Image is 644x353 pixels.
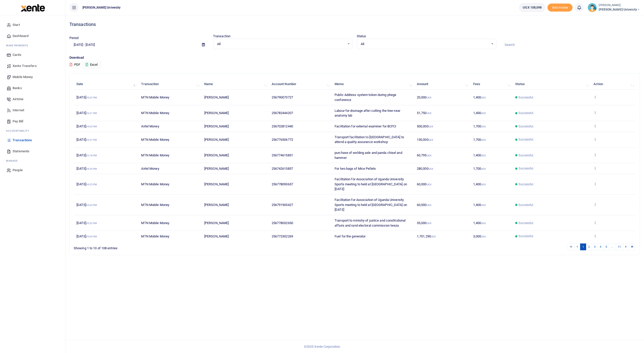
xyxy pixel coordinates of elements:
[335,177,407,191] span: Facilitation for Association of Uganda University Sports meeting to held at [GEOGRAPHIC_DATA] on ...
[141,124,159,128] span: Airtel Money
[13,22,20,27] span: Start
[9,159,18,162] span: anage
[141,182,169,186] span: MTN Mobile Money
[481,154,486,157] small: UGX
[599,3,640,8] small: [PERSON_NAME]
[4,19,61,30] a: Start
[272,234,293,238] span: 256772302269
[13,138,32,143] span: Transactions
[74,79,138,90] th: Date: activate to sort column descending
[204,111,229,115] span: [PERSON_NAME]
[603,243,609,250] a: 5
[4,60,61,72] a: Xente Transfers
[21,4,45,12] img: logo-large
[335,167,376,170] span: For two bags of Mice Pellets
[335,151,402,160] span: purchase of welding axle and panda chisel and hammer
[69,60,80,69] button: PDF
[591,79,636,90] th: Action: activate to sort column ascending
[481,204,486,206] small: UGX
[86,235,97,238] small: 05:09 PM
[76,111,97,115] span: [DATE]
[141,95,169,99] span: MTN Mobile Money
[481,112,486,115] small: UGX
[523,5,542,10] span: UGX 108,098
[138,79,202,90] th: Transaction: activate to sort column ascending
[272,153,293,157] span: 256774615851
[4,135,61,146] a: Transactions
[141,167,159,170] span: Airtel Money
[76,221,97,225] span: [DATE]
[86,138,97,141] small: 03:37 PM
[9,44,28,47] span: ake Payments
[500,41,640,49] input: Search
[427,112,431,115] small: UGX
[204,234,229,238] span: [PERSON_NAME]
[512,79,591,90] th: Status: activate to sort column ascending
[599,7,640,12] span: [PERSON_NAME] University
[547,4,573,12] li: Toup your wallet
[470,79,512,90] th: Fees: activate to sort column ascending
[272,203,293,207] span: 256791905427
[597,243,603,250] a: 4
[428,167,433,170] small: UGX
[86,125,97,128] small: 04:03 PM
[76,95,97,99] span: [DATE]
[427,96,431,99] small: UGX
[69,55,640,60] p: Download
[4,105,61,116] a: Internet
[518,111,533,115] span: Successful
[141,234,169,238] span: MTN Mobile Money
[417,203,431,207] span: 60,000
[272,182,293,186] span: 256778093657
[417,221,431,225] span: 35,000
[417,153,431,157] span: 60,795
[4,42,61,49] li: M
[4,157,61,165] li: M
[76,167,97,170] span: [DATE]
[335,109,400,118] span: Labour for drainage after cutting the tree near anatomy lab
[518,95,533,100] span: Successful
[272,138,293,142] span: 256776506772
[204,203,229,207] span: [PERSON_NAME]
[518,166,533,171] span: Successful
[204,221,229,225] span: [PERSON_NAME]
[13,97,23,102] span: Airtime
[427,204,431,206] small: UGX
[473,138,486,142] span: 1,700
[335,93,396,102] span: Public Address system token during phege conference
[204,124,229,128] span: [PERSON_NAME]
[204,167,229,170] span: [PERSON_NAME]
[13,149,29,154] span: Statements
[86,112,97,115] small: 03:21 PM
[76,182,97,186] span: [DATE]
[204,182,229,186] span: [PERSON_NAME]
[473,95,486,99] span: 1,400
[272,111,293,115] span: 256782444207
[517,3,547,12] li: Wallet ballance
[141,138,169,142] span: MTN Mobile Money
[518,221,533,225] span: Successful
[4,146,61,157] a: Statements
[580,243,586,250] a: 1
[592,243,598,250] a: 3
[76,124,97,128] span: [DATE]
[518,137,533,142] span: Successful
[428,138,433,141] small: UGX
[20,6,45,9] a: logo-small logo-large logo-large
[13,63,37,68] span: Xente Transfers
[428,125,433,128] small: UGX
[4,94,61,105] a: Airtime
[481,138,486,141] small: UGX
[4,83,61,94] a: Banks
[417,111,431,115] span: 51,750
[13,52,21,57] span: Cards
[519,3,545,12] a: UGX 108,098
[481,222,486,225] small: UGX
[141,203,169,207] span: MTN Mobile Money
[86,204,97,206] small: 04:20 PM
[335,124,396,128] span: Facilitation for external examiner for BCFCI
[13,75,33,80] span: Mobile Money
[473,203,486,207] span: 1,400
[518,203,533,207] span: Successful
[481,235,486,238] small: UGX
